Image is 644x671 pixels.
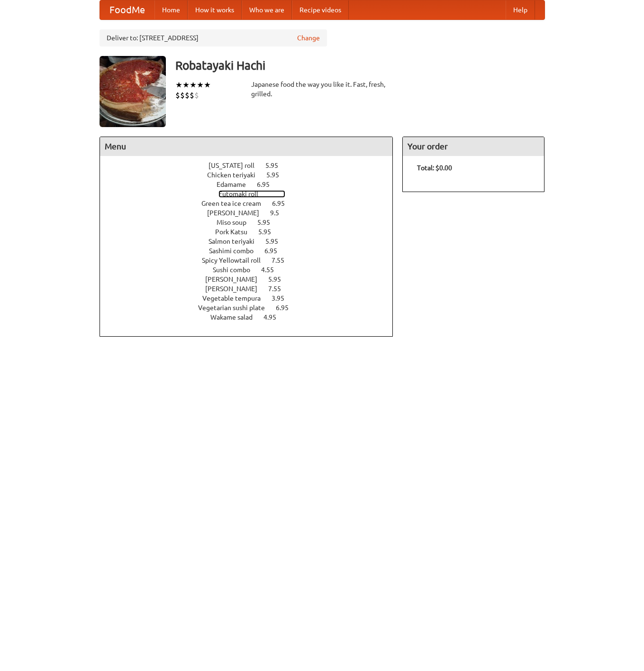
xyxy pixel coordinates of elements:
span: 3.95 [272,294,294,302]
a: Who we are [242,0,292,19]
span: 5.95 [257,219,280,226]
span: Miso soup [217,219,256,226]
a: Home [154,0,188,19]
a: Sushi combo 4.55 [213,266,291,274]
span: 6.95 [272,200,294,207]
span: Vegetarian sushi plate [198,304,274,312]
span: [PERSON_NAME] [207,209,269,217]
span: 5.95 [266,171,289,179]
li: $ [185,90,190,101]
span: 5.95 [258,228,281,236]
a: Miso soup 5.95 [217,219,288,226]
a: Change [297,33,320,43]
div: Deliver to: [STREET_ADDRESS] [100,29,327,46]
img: angular.jpg [100,56,166,127]
span: Sashimi combo [209,247,263,255]
li: ★ [175,80,182,90]
span: Salmon teriyaki [209,238,264,245]
a: Edamame 6.95 [217,181,287,188]
span: 5.95 [265,162,288,169]
a: Wakame salad 4.95 [210,313,294,321]
span: [US_STATE] roll [209,162,264,169]
span: Pork Katsu [215,228,257,236]
span: Spicy Yellowtail roll [202,257,270,264]
li: ★ [197,80,204,90]
span: 7.55 [268,285,290,293]
span: Vegetable tempura [202,294,270,302]
h4: Menu [100,137,393,156]
a: Salmon teriyaki 5.95 [209,238,296,245]
li: $ [190,90,194,101]
a: Green tea ice cream 6.95 [201,200,302,207]
span: [PERSON_NAME] [205,276,267,283]
a: How it works [188,0,242,19]
span: 4.95 [263,313,286,321]
a: FoodMe [100,0,154,19]
span: 5.95 [265,238,288,245]
a: Vegetable tempura 3.95 [202,294,302,302]
span: Futomaki roll [218,190,268,198]
span: 9.5 [270,209,289,217]
a: Recipe videos [292,0,349,19]
li: ★ [190,80,197,90]
b: Total: $0.00 [417,164,452,172]
span: 4.55 [261,266,283,274]
li: $ [194,90,199,101]
a: Help [506,0,535,19]
span: Sushi combo [213,266,260,274]
span: 5.95 [268,276,290,283]
span: 7.55 [272,257,294,264]
a: [PERSON_NAME] 7.55 [205,285,299,293]
a: [PERSON_NAME] 5.95 [205,276,299,283]
a: Spicy Yellowtail roll 7.55 [202,257,302,264]
span: Chicken teriyaki [207,171,265,179]
li: $ [180,90,185,101]
a: Futomaki roll [218,190,285,198]
li: ★ [204,80,211,90]
span: 6.95 [276,304,298,312]
span: Edamame [217,181,255,188]
h3: Robatayaki Hachi [175,56,545,75]
span: [PERSON_NAME] [205,285,267,293]
span: Wakame salad [210,313,262,321]
a: [US_STATE] roll 5.95 [209,162,296,169]
a: Pork Katsu 5.95 [215,228,289,236]
li: $ [175,90,180,101]
span: 6.95 [257,181,279,188]
a: [PERSON_NAME] 9.5 [207,209,297,217]
span: Green tea ice cream [201,200,271,207]
li: ★ [182,80,190,90]
div: Japanese food the way you like it. Fast, fresh, grilled. [251,80,393,99]
a: Vegetarian sushi plate 6.95 [198,304,306,312]
h4: Your order [403,137,544,156]
span: 6.95 [264,247,287,255]
a: Sashimi combo 6.95 [209,247,295,255]
a: Chicken teriyaki 5.95 [207,171,297,179]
